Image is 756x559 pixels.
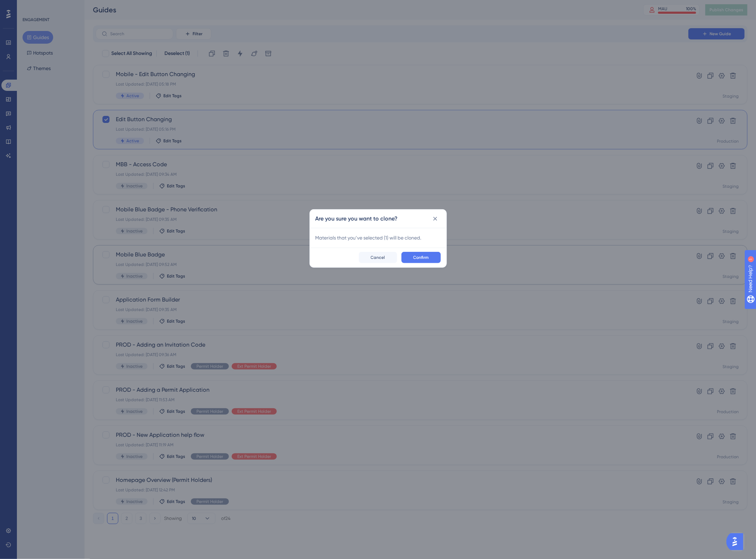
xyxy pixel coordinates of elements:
[371,255,385,260] span: Cancel
[726,531,748,552] iframe: UserGuiding AI Assistant Launcher
[315,215,398,223] h2: Are you sure you want to clone?
[49,4,51,9] div: 1
[413,255,429,260] span: Confirm
[315,234,441,242] span: Materials that you’ve selected ( 1 ) will be cloned.
[17,2,44,10] span: Need Help?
